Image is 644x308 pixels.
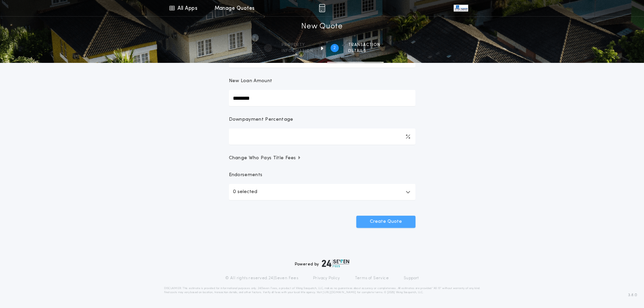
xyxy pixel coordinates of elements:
[233,188,257,196] p: 0 selected
[348,48,380,54] span: details
[164,286,480,294] p: DISCLAIMER: This estimate is provided for informational purposes only. 24|Seven Fees, a product o...
[229,78,272,85] p: New Loan Amount
[225,276,298,281] p: © All rights reserved. 24|Seven Fees
[229,90,415,106] input: New Loan Amount
[282,48,313,54] span: information
[229,155,415,162] button: Change Who Pays Title Fees
[319,4,325,12] img: img
[229,184,415,200] button: 0 selected
[295,259,350,267] div: Powered by
[313,276,340,281] a: Privacy Policy
[323,291,356,294] a: [URL][DOMAIN_NAME]
[229,155,302,162] span: Change Who Pays Title Fees
[229,116,293,123] p: Downpayment Percentage
[282,42,313,48] span: Property
[229,128,415,145] input: Downpayment Percentage
[404,276,419,281] a: Support
[355,276,389,281] a: Terms of Service
[322,259,350,267] img: logo
[333,45,336,51] h2: 2
[356,216,415,228] button: Create Quote
[348,42,380,48] span: Transaction
[628,292,637,298] span: 3.8.0
[454,5,468,11] img: vs-icon
[229,172,415,179] p: Endorsements
[301,21,342,32] h1: New Quote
